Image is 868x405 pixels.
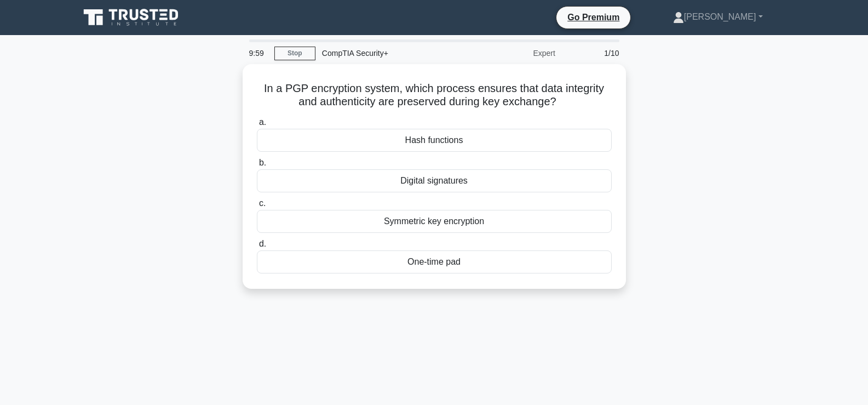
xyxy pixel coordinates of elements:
a: [PERSON_NAME] [647,6,789,28]
span: a. [259,117,266,127]
div: 9:59 [243,42,274,64]
a: Stop [274,47,315,60]
span: b. [259,158,266,167]
div: Digital signatures [257,169,612,192]
div: Expert [466,42,562,64]
h5: In a PGP encryption system, which process ensures that data integrity and authenticity are preser... [256,82,613,109]
div: One-time pad [257,250,612,273]
div: Symmetric key encryption [257,210,612,233]
div: 1/10 [562,42,626,64]
span: c. [259,198,266,208]
a: Go Premium [561,10,626,24]
span: d. [259,239,266,248]
div: CompTIA Security+ [315,42,466,64]
div: Hash functions [257,129,612,152]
